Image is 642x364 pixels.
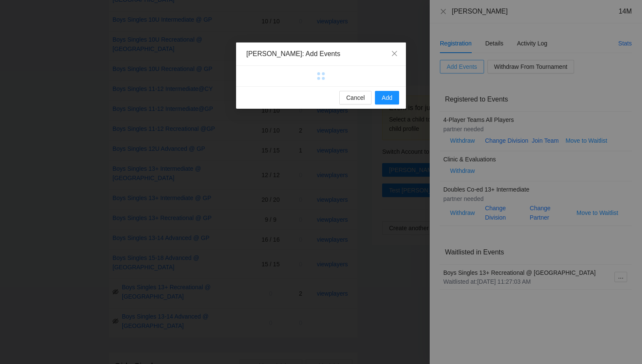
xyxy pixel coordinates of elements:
[346,93,365,102] span: Cancel
[383,42,406,65] button: Close
[375,91,399,104] button: Add
[246,49,396,59] div: [PERSON_NAME]: Add Events
[382,93,392,102] span: Add
[391,50,398,57] span: close
[339,91,372,104] button: Cancel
